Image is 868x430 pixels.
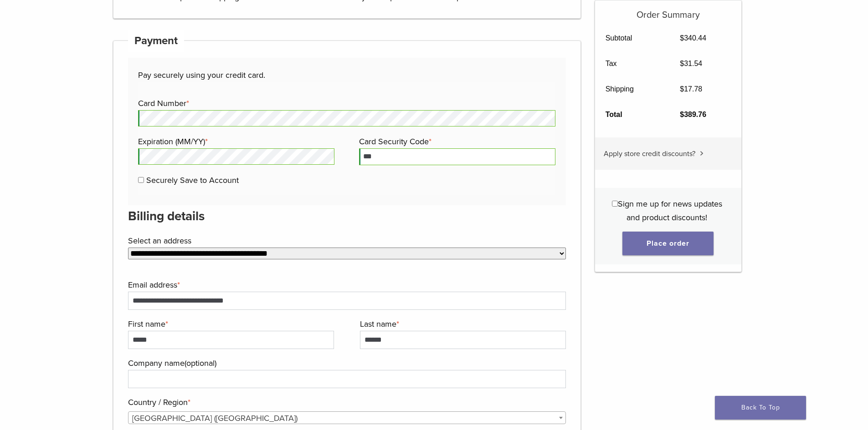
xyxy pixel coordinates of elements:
bdi: 31.54 [680,60,702,67]
label: Card Number [138,96,553,110]
label: Securely Save to Account [146,175,239,185]
bdi: 340.44 [680,34,706,42]
span: $ [680,34,684,42]
img: caret.svg [700,151,704,156]
th: Total [595,102,670,127]
label: Card Security Code [359,135,553,148]
label: Company name [128,356,564,370]
label: First name [128,317,332,331]
button: Place order [622,232,714,255]
bdi: 389.76 [680,111,706,118]
th: Subtotal [595,25,670,51]
label: Expiration (MM/YY) [138,135,332,148]
label: Email address [128,278,564,292]
bdi: 17.78 [680,85,702,93]
input: Sign me up for news updates and product discounts! [612,201,618,207]
label: Country / Region [128,395,564,409]
th: Shipping [595,76,670,102]
span: Apply store credit discounts? [604,149,695,158]
label: Last name [360,317,564,331]
fieldset: Payment Info [138,82,555,195]
span: Country / Region [128,411,566,424]
th: Tax [595,51,670,76]
span: (optional) [185,358,216,368]
h4: Payment [128,30,185,52]
span: Sign me up for news updates and product discounts! [618,199,722,223]
span: $ [680,85,684,93]
a: Back To Top [715,396,806,420]
span: $ [680,60,684,67]
span: $ [680,111,684,118]
label: Select an address [128,234,564,248]
p: Pay securely using your credit card. [138,68,555,82]
span: United States (US) [128,412,566,425]
h5: Order Summary [595,0,741,20]
h3: Billing details [128,205,566,227]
